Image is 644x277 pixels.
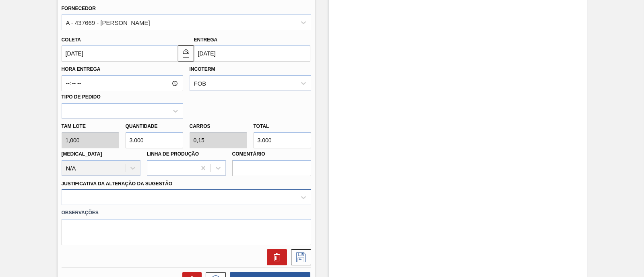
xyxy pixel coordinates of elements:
label: Quantidade [126,123,158,129]
label: Incoterm [190,66,215,72]
button: unlocked [178,45,194,62]
div: A - 437669 - [PERSON_NAME] [66,19,150,26]
label: Total [254,123,269,129]
label: Linha de Produção [147,151,199,157]
label: Tipo de pedido [62,94,101,100]
div: Excluir Sugestão [263,249,287,265]
div: Salvar Sugestão [287,249,311,265]
label: Entrega [194,37,218,43]
input: dd/mm/yyyy [194,45,310,62]
img: unlocked [181,49,191,58]
label: Justificativa da Alteração da Sugestão [62,181,173,187]
label: Carros [190,123,211,129]
label: Tam lote [62,121,119,132]
input: dd/mm/yyyy [62,45,178,62]
label: Fornecedor [62,6,96,11]
label: Comentário [232,148,311,160]
label: Observações [62,207,311,219]
label: Hora Entrega [62,64,183,75]
label: [MEDICAL_DATA] [62,151,102,157]
div: FOB [194,80,206,87]
label: Coleta [62,37,81,43]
